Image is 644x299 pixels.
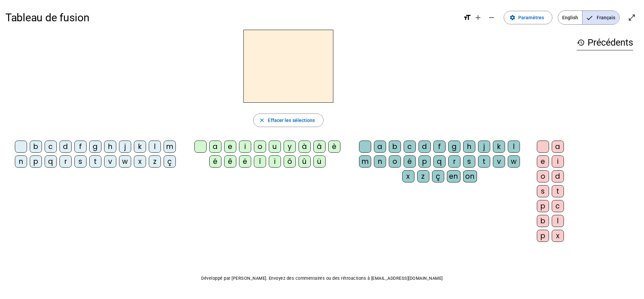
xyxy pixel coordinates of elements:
[552,170,564,182] div: d
[432,170,444,182] div: ç
[5,7,458,28] h1: Tableau de fusion
[463,170,477,182] div: on
[493,155,505,168] div: v
[509,15,516,21] mat-icon: settings
[537,200,549,212] div: p
[577,35,633,50] h3: Précédents
[15,155,27,168] div: n
[74,155,87,168] div: s
[485,11,498,24] button: Diminuer la taille de la police
[417,170,429,182] div: z
[625,11,639,24] button: Entrer en plein écran
[508,141,520,153] div: l
[134,141,146,153] div: k
[328,141,340,153] div: è
[448,141,460,153] div: g
[269,155,281,168] div: ï
[537,230,549,242] div: p
[89,155,101,168] div: t
[552,200,564,212] div: c
[59,141,72,153] div: d
[5,274,639,282] p: Développé par [PERSON_NAME]. Envoyez des commentaires ou des rétroactions à [EMAIL_ADDRESS][DOMAI...
[478,141,490,153] div: j
[149,155,161,168] div: z
[268,116,315,124] span: Effacer les sélections
[419,141,431,153] div: d
[89,141,101,153] div: g
[119,141,131,153] div: j
[374,141,386,153] div: a
[59,155,72,168] div: r
[463,155,475,168] div: s
[537,185,549,197] div: s
[552,155,564,168] div: i
[253,114,323,127] button: Effacer les sélections
[552,230,564,242] div: x
[313,141,326,153] div: â
[448,155,460,168] div: r
[471,11,485,24] button: Augmenter la taille de la police
[478,155,490,168] div: t
[577,39,585,47] mat-icon: history
[537,170,549,182] div: o
[254,141,266,153] div: o
[552,215,564,227] div: l
[104,155,116,168] div: v
[259,117,265,123] mat-icon: close
[74,141,87,153] div: f
[552,141,564,153] div: a
[299,141,311,153] div: à
[374,155,386,168] div: n
[299,155,311,168] div: û
[284,141,296,153] div: y
[313,155,326,168] div: ü
[389,141,401,153] div: b
[552,185,564,197] div: t
[119,155,131,168] div: w
[224,141,236,153] div: e
[558,11,582,24] span: English
[537,155,549,168] div: e
[433,155,446,168] div: q
[209,155,221,168] div: é
[487,14,496,22] mat-icon: remove
[149,141,161,153] div: l
[209,141,221,153] div: a
[447,170,460,182] div: en
[402,170,414,182] div: x
[419,155,431,168] div: p
[134,155,146,168] div: x
[45,155,57,168] div: q
[518,14,544,22] span: Paramètres
[30,141,42,153] div: b
[493,141,505,153] div: k
[269,141,281,153] div: u
[628,14,636,22] mat-icon: open_in_full
[433,141,446,153] div: f
[463,14,471,22] mat-icon: format_size
[404,155,416,168] div: é
[404,141,416,153] div: c
[239,141,251,153] div: i
[224,155,236,168] div: ê
[239,155,251,168] div: ë
[463,141,475,153] div: h
[30,155,42,168] div: p
[284,155,296,168] div: ô
[164,155,176,168] div: ç
[104,141,116,153] div: h
[254,155,266,168] div: î
[359,155,371,168] div: m
[504,11,552,24] button: Paramètres
[508,155,520,168] div: w
[474,14,482,22] mat-icon: add
[389,155,401,168] div: o
[164,141,176,153] div: m
[582,11,619,24] span: Français
[537,215,549,227] div: b
[45,141,57,153] div: c
[558,10,620,25] mat-button-toggle-group: Language selection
